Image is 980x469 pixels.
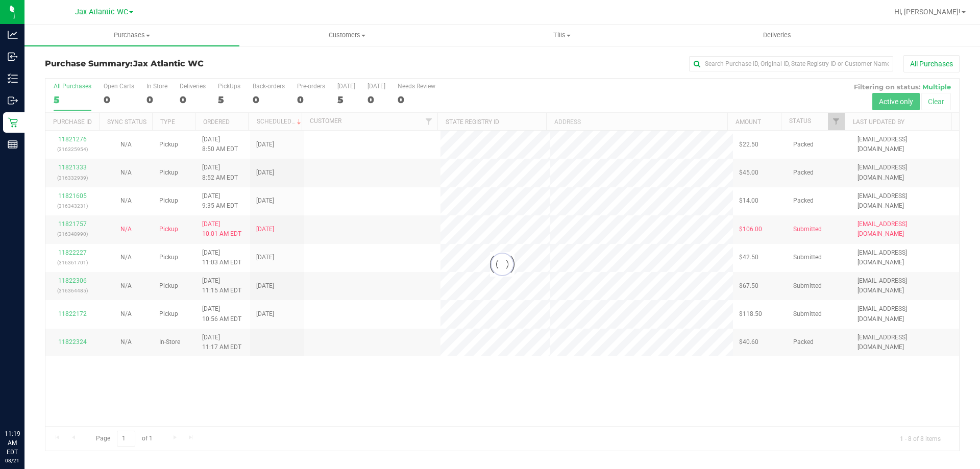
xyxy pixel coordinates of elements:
[5,429,20,457] p: 11:19 AM EDT
[8,30,18,40] inline-svg: Analytics
[8,117,18,128] inline-svg: Retail
[240,31,454,40] span: Customers
[45,59,350,68] h3: Purchase Summary:
[8,95,18,106] inline-svg: Outbound
[75,8,128,16] span: Jax Atlantic WC
[8,139,18,150] inline-svg: Reports
[8,52,18,62] inline-svg: Inbound
[749,31,805,40] span: Deliveries
[239,24,454,46] a: Customers
[455,31,669,40] span: Tills
[670,24,885,46] a: Deliveries
[24,31,239,40] span: Purchases
[454,24,669,46] a: Tills
[903,55,960,72] button: All Purchases
[894,8,961,16] span: Hi, [PERSON_NAME]!
[689,56,893,71] input: Search Purchase ID, Original ID, State Registry ID or Customer Name...
[5,457,20,464] p: 08/21
[133,59,204,68] span: Jax Atlantic WC
[24,24,239,46] a: Purchases
[10,387,41,418] iframe: Resource center
[8,73,18,84] inline-svg: Inventory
